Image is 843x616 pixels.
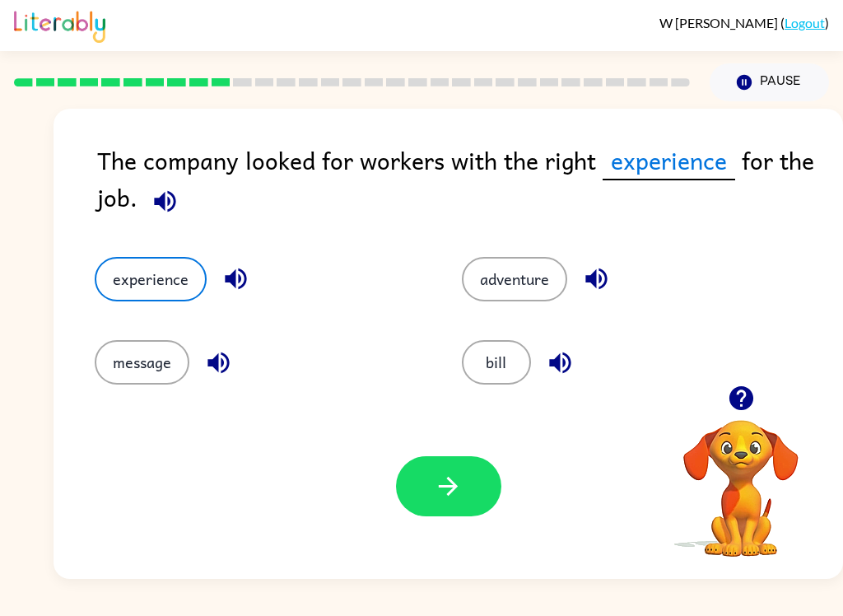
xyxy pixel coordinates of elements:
a: Logout [785,15,825,30]
div: The company looked for workers with the right for the job. [97,142,843,224]
img: Literably [14,7,105,43]
button: experience [95,257,207,301]
button: Pause [710,63,829,101]
div: ( ) [659,15,829,30]
button: bill [462,340,531,385]
span: experience [603,142,735,180]
video: Your browser must support playing .mp4 files to use Literably. Please try using another browser. [659,394,823,559]
span: W [PERSON_NAME] [659,15,780,30]
button: adventure [462,257,567,301]
button: message [95,340,189,385]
